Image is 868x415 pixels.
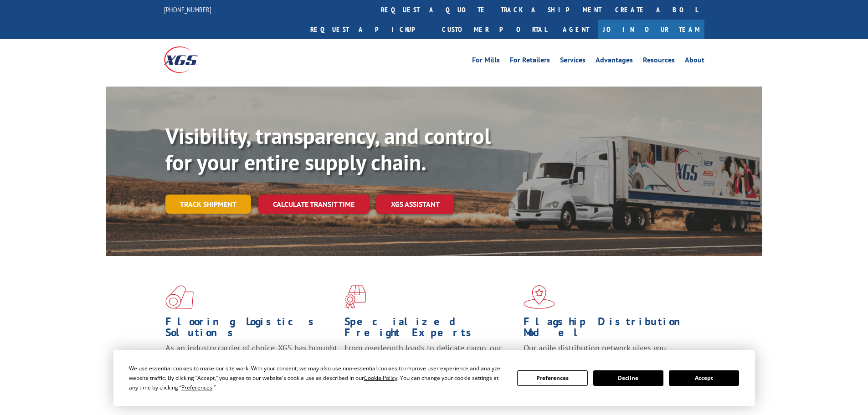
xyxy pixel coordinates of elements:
[165,316,338,343] h1: Flooring Logistics Solutions
[344,285,366,309] img: xgs-icon-focused-on-flooring-red
[164,5,211,14] a: [PHONE_NUMBER]
[593,370,663,386] button: Decline
[376,195,454,214] a: XGS ASSISTANT
[364,374,397,382] span: Cookie Policy
[596,56,633,67] a: Advantages
[598,20,704,39] a: Join Our Team
[258,195,369,214] a: Calculate transit time
[129,364,506,392] div: We use essential cookies to make our site work. With your consent, we may also use non-essential ...
[344,316,517,343] h1: Specialized Freight Experts
[517,370,587,386] button: Preferences
[181,384,212,391] span: Preferences
[524,343,691,364] span: Our agile distribution network gives you nationwide inventory management on demand.
[165,195,251,214] a: Track shipment
[669,370,739,386] button: Accept
[685,56,704,67] a: About
[303,20,435,39] a: Request a pickup
[554,20,598,39] a: Agent
[113,350,755,406] div: Cookie Consent Prompt
[344,343,517,383] p: From overlength loads to delicate cargo, our experienced staff knows the best way to move your fr...
[510,56,550,67] a: For Retailers
[165,343,337,375] span: As an industry carrier of choice, XGS has brought innovation and dedication to flooring logistics...
[524,285,555,309] img: xgs-icon-flagship-distribution-model-red
[560,56,586,67] a: Services
[472,56,500,67] a: For Mills
[643,56,675,67] a: Resources
[524,316,696,343] h1: Flagship Distribution Model
[435,20,554,39] a: Customer Portal
[165,122,491,176] b: Visibility, transparency, and control for your entire supply chain.
[165,285,194,309] img: xgs-icon-total-supply-chain-intelligence-red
